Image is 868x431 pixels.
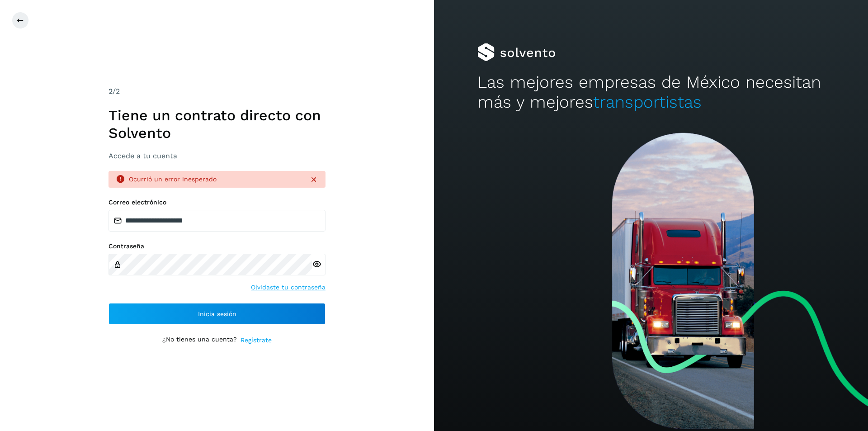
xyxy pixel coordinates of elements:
[108,152,325,160] h3: Accede a tu cuenta
[108,86,325,97] div: /2
[108,87,113,95] span: 2
[251,283,325,292] a: Olvidaste tu contraseña
[162,336,237,345] p: ¿No tienes una cuenta?
[198,311,236,317] span: Inicia sesión
[108,199,325,206] label: Correo electrónico
[477,72,825,113] h2: Las mejores empresas de México necesitan más y mejores
[129,175,302,184] div: Ocurrió un error inesperado
[108,303,325,325] button: Inicia sesión
[593,92,702,112] span: transportistas
[108,107,325,142] h1: Tiene un contrato directo con Solvento
[241,336,272,345] a: Regístrate
[108,242,325,250] label: Contraseña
